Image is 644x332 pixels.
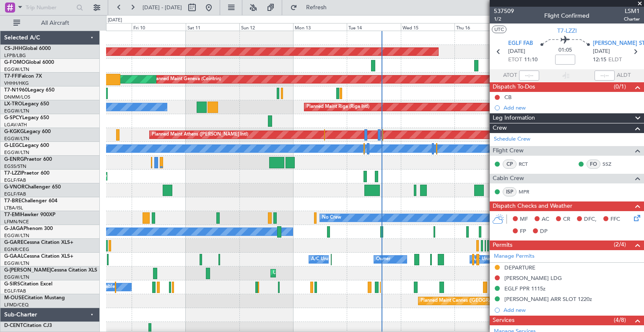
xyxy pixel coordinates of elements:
[4,274,29,280] a: EGGW/LTN
[4,199,57,204] a: T7-BREChallenger 604
[624,16,640,23] span: Charter
[4,240,23,245] span: G-GARE
[4,46,51,51] a: CS-JHHGlobal 6000
[520,227,526,236] span: FP
[186,23,239,31] div: Sat 11
[4,177,26,183] a: EGLF/FAB
[4,171,21,176] span: T7-LZZI
[494,135,530,144] a: Schedule Crew
[4,295,65,301] a: M-OUSECitation Mustang
[4,80,29,86] a: VHHH/HKG
[4,226,53,231] a: G-JAGAPhenom 300
[4,205,23,211] a: LTBA/ISL
[614,82,626,91] span: (0/1)
[504,264,535,271] div: DEPARTURE
[584,215,597,224] span: DFC,
[401,23,454,31] div: Wed 15
[4,157,52,162] a: G-ENRGPraetor 600
[508,56,522,64] span: ETOT
[503,187,517,196] div: ISP
[293,23,347,31] div: Mon 13
[4,149,29,156] a: EGGW/LTN
[493,316,514,325] span: Services
[4,246,29,253] a: EGNR/CEG
[273,267,411,280] div: Unplanned Maint [GEOGRAPHIC_DATA] ([GEOGRAPHIC_DATA])
[4,295,24,301] span: M-OUSE
[593,47,610,56] span: [DATE]
[4,115,49,120] a: G-SPCYLegacy 650
[4,212,55,217] a: T7-EMIHawker 900XP
[454,23,508,31] div: Thu 16
[4,254,73,259] a: G-GAALCessna Citation XLS+
[4,226,23,231] span: G-JAGA
[494,16,514,23] span: 1/2
[4,60,26,65] span: G-FOMO
[322,212,341,224] div: No Crew
[4,46,22,51] span: CS-JHH
[617,71,631,80] span: ALDT
[4,129,24,134] span: G-KGKG
[614,240,626,249] span: (2/4)
[4,219,29,225] a: LFMN/NCE
[4,282,52,287] a: G-SIRSCitation Excel
[503,159,517,169] div: CP
[508,39,533,48] span: EGLF FAB
[524,56,538,64] span: 11:10
[347,23,400,31] div: Tue 14
[4,191,26,197] a: EGLF/FAB
[4,282,20,287] span: G-SIRS
[610,215,620,224] span: FFC
[4,233,29,239] a: EGGW/LTN
[493,113,535,123] span: Leg Information
[239,23,293,31] div: Sun 12
[132,23,185,31] div: Fri 10
[4,108,29,114] a: EGGW/LTN
[4,102,49,107] a: LX-TROLegacy 650
[4,143,49,148] a: G-LEGCLegacy 600
[504,306,640,314] div: Add new
[593,56,606,64] span: 12:15
[4,260,29,267] a: EGGW/LTN
[493,241,512,250] span: Permits
[519,160,538,168] a: RCT
[508,47,525,56] span: [DATE]
[4,88,28,93] span: T7-N1960
[4,254,23,259] span: G-GAAL
[563,215,570,224] span: CR
[558,46,572,55] span: 01:05
[492,26,506,33] button: UTC
[608,56,622,64] span: ELDT
[4,302,29,308] a: LFMD/CEQ
[421,295,520,307] div: Planned Maint Cannes ([GEOGRAPHIC_DATA])
[286,1,337,14] button: Refresh
[4,163,26,170] a: EGSS/STN
[306,101,369,113] div: Planned Maint Riga (Riga Intl)
[4,323,23,328] span: D-CENT
[299,5,334,10] span: Refresh
[4,94,30,100] a: DNMM/LOS
[4,115,22,120] span: G-SPCY
[493,201,572,211] span: Dispatch Checks and Weather
[152,128,248,141] div: Planned Maint Athens ([PERSON_NAME] Intl)
[520,215,528,224] span: MF
[519,188,538,196] a: MPR
[4,185,61,190] a: G-VNORChallenger 650
[143,4,182,11] span: [DATE] - [DATE]
[494,252,535,261] a: Manage Permits
[4,74,19,79] span: T7-FFI
[544,11,589,20] div: Flight Confirmed
[542,215,549,224] span: AC
[9,16,91,30] button: All Aircraft
[4,66,29,73] a: EGGW/LTN
[587,159,600,169] div: FO
[614,316,626,324] span: (4/8)
[4,212,21,217] span: T7-EMI
[519,71,539,81] input: --:--
[4,157,24,162] span: G-ENRG
[22,20,88,26] span: All Aircraft
[624,7,640,16] span: LSM1
[557,26,577,35] span: T7-LZZI
[504,285,545,292] div: EGLF PPR 1115z
[494,7,514,16] span: 537509
[376,253,390,266] div: Owner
